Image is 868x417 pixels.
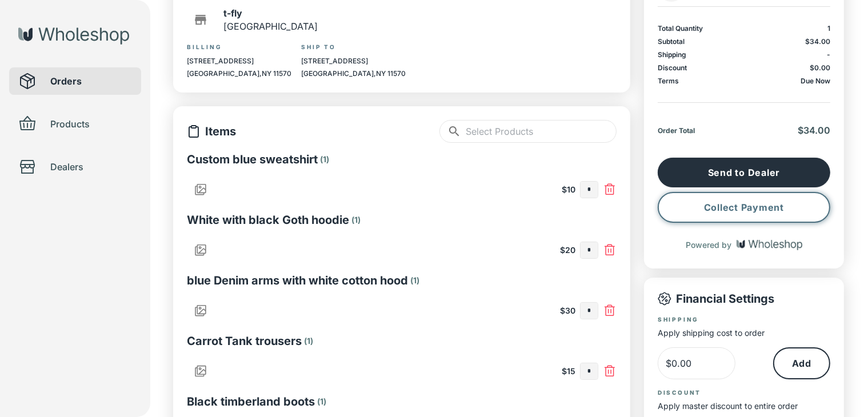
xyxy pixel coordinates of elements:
p: ( 1 ) [304,336,313,346]
span: $0.00 [810,63,830,72]
span: $15 [562,366,575,376]
p: 1 [827,24,830,33]
input: Select Products [466,120,617,143]
span: $30 [560,306,575,315]
p: Apply master discount to entire order [658,401,830,411]
p: ( 1 ) [320,154,329,165]
button: Collect Payment [658,192,830,223]
span: $34.00 [805,37,830,46]
p: Custom blue sweatshirt [187,152,318,167]
p: [GEOGRAPHIC_DATA] , NY 11570 [301,69,415,79]
p: [GEOGRAPHIC_DATA] [223,19,318,33]
p: Shipping [658,50,686,59]
p: Carrot Tank trousers [187,334,302,348]
p: Black timberland boots [187,394,315,409]
div: Dealers [9,153,141,181]
p: t-fly [223,7,318,19]
p: Total Quantity [658,24,703,33]
p: ( 1 ) [317,396,326,407]
span: $10 [562,185,575,194]
p: Ship To [301,43,415,51]
span: $20 [560,245,575,255]
p: Apply shipping cost to order [658,328,830,338]
p: ( 1 ) [410,275,419,286]
span: Products [50,117,132,131]
span: $34.00 [798,125,830,136]
span: Dealers [50,160,132,174]
div: Products [9,110,141,138]
p: Items [205,124,236,139]
p: blue Denim arms with white cotton hood [187,273,408,288]
p: - [827,50,830,59]
img: Wholeshop logo [18,27,129,45]
p: White with black Goth hoodie [187,212,349,227]
p: Due Now [801,77,830,85]
p: [STREET_ADDRESS] [301,56,415,66]
span: Orders [50,74,132,88]
p: Financial Settings [658,291,774,306]
img: Wholeshop logo [737,240,802,250]
p: Powered by [686,240,732,250]
button: Add [773,347,830,379]
div: Orders [9,67,141,95]
button: Send to Dealer [658,158,830,187]
p: Discount [658,63,687,72]
p: Order Total [658,126,695,135]
p: [GEOGRAPHIC_DATA] , NY 11570 [187,69,301,79]
p: [STREET_ADDRESS] [187,56,301,66]
label: Shipping [658,315,699,323]
p: Billing [187,43,301,51]
p: ( 1 ) [351,215,361,225]
label: Discount [658,388,701,396]
p: Subtotal [658,37,685,46]
p: Terms [658,77,679,85]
